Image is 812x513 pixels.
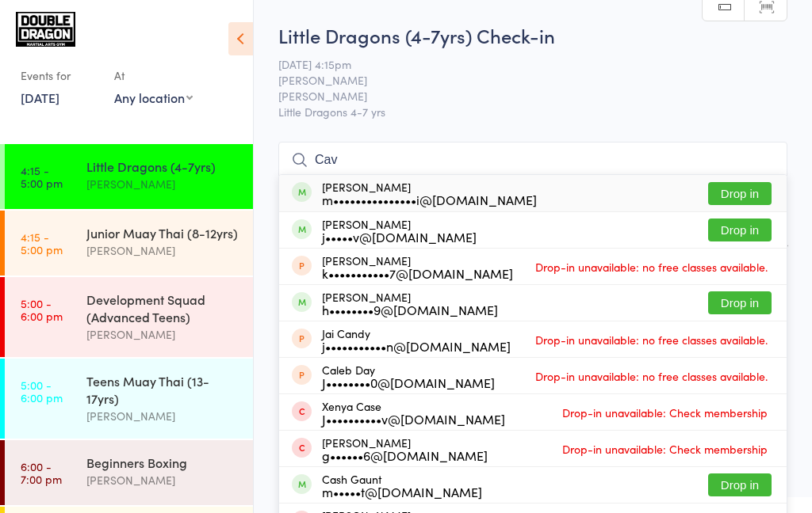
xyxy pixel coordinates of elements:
div: [PERSON_NAME] [86,325,239,344]
a: 5:00 -6:00 pmTeens Muay Thai (13-17yrs)[PERSON_NAME] [5,359,253,439]
div: [PERSON_NAME] [322,218,477,243]
button: Drop in [708,291,772,314]
img: Double Dragon Gym [16,12,75,47]
button: Drop in [708,218,772,241]
div: Xenya Case [322,400,505,425]
div: Development Squad (Advanced Teens) [86,291,239,325]
div: h••••••••9@[DOMAIN_NAME] [322,303,498,316]
time: 4:15 - 5:00 pm [21,230,63,256]
div: [PERSON_NAME] [322,180,537,206]
div: Teens Muay Thai (13-17yrs) [86,372,239,407]
a: [DATE] [21,89,59,106]
span: Drop-in unavailable: no free classes available. [531,328,772,351]
span: [PERSON_NAME] [278,72,763,88]
div: Any location [114,89,193,106]
time: 6:00 - 7:00 pm [21,460,62,485]
span: Little Dragons 4-7 yrs [278,104,787,120]
div: At [114,63,193,89]
a: 5:00 -6:00 pmDevelopment Squad (Advanced Teens)[PERSON_NAME] [5,277,253,357]
span: [PERSON_NAME] [278,88,763,104]
a: 4:15 -5:00 pmJunior Muay Thai (8-12yrs)[PERSON_NAME] [5,211,253,275]
button: Drop in [708,473,772,496]
div: m•••••t@[DOMAIN_NAME] [322,485,482,498]
div: [PERSON_NAME] [322,436,488,462]
div: m•••••••••••••••i@[DOMAIN_NAME] [322,193,537,206]
div: [PERSON_NAME] [322,254,513,279]
a: 6:00 -7:00 pmBeginners Boxing[PERSON_NAME] [5,440,253,505]
div: [PERSON_NAME] [322,291,498,316]
input: Search [278,142,787,178]
span: Drop-in unavailable: no free classes available. [531,364,772,388]
div: g••••••6@[DOMAIN_NAME] [322,449,488,462]
time: 4:15 - 5:00 pm [21,164,63,189]
div: J••••••••••v@[DOMAIN_NAME] [322,412,505,425]
div: [PERSON_NAME] [86,241,239,260]
div: Caleb Day [322,363,495,389]
div: [PERSON_NAME] [86,471,239,489]
div: k•••••••••••7@[DOMAIN_NAME] [322,267,513,279]
div: Cash Gaunt [322,473,482,498]
a: 4:15 -5:00 pmLittle Dragons (4-7yrs)[PERSON_NAME] [5,144,253,209]
time: 5:00 - 6:00 pm [21,297,63,322]
div: Jai Candy [322,327,511,352]
div: Beginners Boxing [86,454,239,471]
span: Drop-in unavailable: Check membership [558,401,772,424]
span: Drop-in unavailable: no free classes available. [531,255,772,279]
div: Little Dragons (4-7yrs) [86,158,239,175]
h2: Little Dragons (4-7yrs) Check-in [278,22,787,48]
div: j•••••••••••n@[DOMAIN_NAME] [322,340,511,352]
div: Junior Muay Thai (8-12yrs) [86,224,239,241]
span: Drop-in unavailable: Check membership [558,437,772,461]
div: J••••••••0@[DOMAIN_NAME] [322,376,495,389]
div: Events for [21,63,98,89]
time: 5:00 - 6:00 pm [21,378,63,404]
div: [PERSON_NAME] [86,175,239,193]
div: j•••••v@[DOMAIN_NAME] [322,230,477,243]
button: Drop in [708,182,772,205]
div: [PERSON_NAME] [86,407,239,425]
span: [DATE] 4:15pm [278,56,763,72]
